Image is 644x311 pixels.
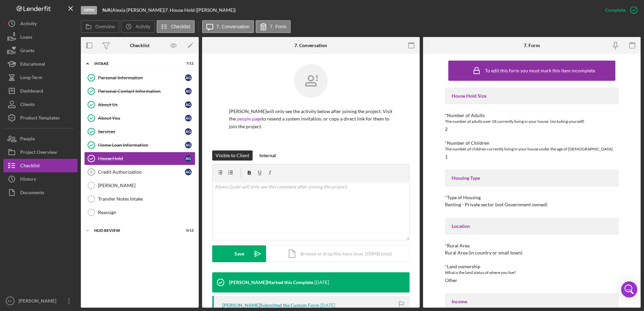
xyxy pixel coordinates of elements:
[445,195,619,200] div: *Type of Housing
[95,24,115,29] label: Overview
[217,24,250,29] label: 7. Conversation
[20,186,44,201] div: Documents
[202,20,254,33] button: 7. Conversation
[20,98,35,113] div: Clients
[485,68,595,73] div: To edit this form you must mark this item incomplete
[81,20,119,33] button: Overview
[3,98,77,111] button: Clients
[121,20,155,33] button: Activity
[3,132,77,145] a: People
[185,142,192,148] div: A G
[3,57,77,71] button: Educational
[98,156,185,161] div: House Hold
[229,280,313,285] div: [PERSON_NAME] Marked this Complete
[102,7,112,13] div: |
[182,62,194,66] div: 7 / 11
[98,115,185,121] div: About You
[84,192,195,206] a: Transfer Notes Intake
[84,111,195,125] a: About YouAG
[182,229,194,233] div: 0 / 12
[3,294,77,308] button: KC[PERSON_NAME]
[216,150,249,161] div: Visible to Client
[84,152,195,165] a: House HoldAG
[445,278,457,283] div: Other
[256,20,291,33] button: 7. Form
[20,172,36,187] div: History
[84,84,195,98] a: Personal Contact InformationAG
[3,44,77,57] button: Grants
[3,186,77,199] a: Documents
[102,7,111,13] b: N/A
[8,299,12,303] text: KC
[84,138,195,152] a: Home Loan InformationAG
[3,145,77,159] button: Project Overview
[94,229,177,233] div: HUD Review
[229,108,393,130] p: [PERSON_NAME] will only see the activity below after joining the project. Visit the to resend a s...
[256,150,279,161] button: Internal
[17,294,61,309] div: [PERSON_NAME]
[20,30,32,45] div: Loans
[20,17,37,32] div: Activity
[84,179,195,192] a: [PERSON_NAME]
[135,24,150,29] label: Activity
[98,142,185,148] div: Home Loan Information
[185,155,192,162] div: A G
[445,140,619,146] div: *Number of Children
[3,111,77,125] button: Product Templates
[84,165,195,179] a: 8Credit AuthorizationAG
[165,7,236,13] div: 7. House Hold ([PERSON_NAME])
[81,6,97,14] div: Open
[98,102,185,107] div: About Us
[445,269,619,276] div: What is the land status of where you live?
[98,196,195,202] div: Transfer Notes Intake
[98,89,185,94] div: Personal Contact Information
[90,170,92,174] tspan: 8
[599,3,641,17] button: Complete
[320,303,335,308] time: 2025-08-19 19:46
[171,24,190,29] label: Checklist
[94,62,177,66] div: Intake
[445,113,619,118] div: *Number of Adults
[234,245,244,262] div: Save
[445,127,448,132] div: 2
[259,150,276,161] div: Internal
[84,206,195,219] a: Reassign
[98,183,195,188] div: [PERSON_NAME]
[445,118,619,125] div: The number of adults over 18 currently living in your house. (including yourself)
[3,172,77,186] button: History
[98,210,195,215] div: Reassign
[20,145,57,161] div: Project Overview
[185,74,192,81] div: A G
[445,154,448,160] div: 1
[445,202,547,207] div: Renting - Private sector (not Government owned)
[84,125,195,138] a: ServicesAG
[270,24,286,29] label: 7. Form
[3,159,77,172] a: Checklist
[98,169,185,175] div: Credit Authorization
[3,17,77,30] button: Activity
[130,43,150,48] div: Checklist
[314,280,329,285] time: 2025-08-19 19:53
[237,116,262,122] a: people page
[452,93,612,99] div: House Hold Size
[98,75,185,80] div: Personal Information
[445,264,619,269] div: *Land ownership
[3,30,77,44] button: Loans
[20,57,45,72] div: Educational
[621,281,637,298] div: Open Intercom Messenger
[84,98,195,111] a: About UsAG
[20,132,35,147] div: People
[3,84,77,98] button: Dashboard
[212,150,253,161] button: Visible to Client
[20,84,43,99] div: Dashboard
[185,128,192,135] div: A G
[3,71,77,84] button: Long-Term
